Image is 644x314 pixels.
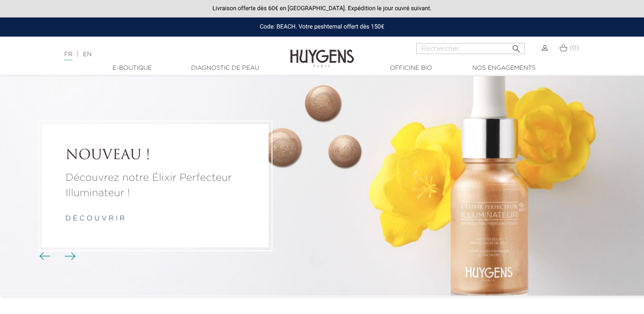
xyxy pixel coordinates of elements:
button:  [509,40,524,52]
span: (0) [570,45,579,51]
input: Rechercher [416,43,525,54]
a: Nos engagements [461,64,547,73]
a: NOUVEAU ! [66,148,245,164]
a: Découvrez notre Élixir Perfecteur Illuminateur ! [66,171,245,201]
a: Officine Bio [369,64,454,73]
a: EN [83,51,92,57]
img: Huygens [290,36,354,69]
a: d é c o u v r i r [66,216,125,223]
a: E-Boutique [90,64,175,73]
div: Boutons du carrousel [43,250,70,263]
div: | [60,49,262,60]
a: FR [64,51,72,60]
i:  [511,41,521,51]
a: Diagnostic de peau [183,64,268,73]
